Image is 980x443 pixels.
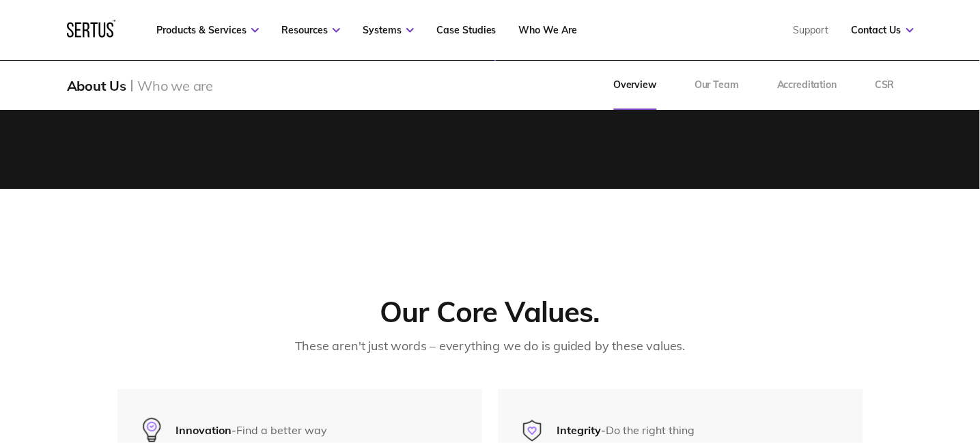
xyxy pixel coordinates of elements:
[519,24,578,36] a: Who We Are
[735,285,980,443] iframe: Chat Widget
[856,61,914,110] a: CSR
[675,61,758,110] a: Our Team
[281,24,340,36] a: Resources
[117,337,863,356] div: These aren't just words – everything we do is guided by these values.
[237,423,328,437] span: Find a better way
[176,423,232,437] strong: Innovation
[758,61,856,110] a: Accreditation
[436,24,496,36] a: Case Studies
[117,294,863,330] div: Our Core Values.
[557,423,695,437] div: -
[794,24,829,36] a: Support
[156,24,259,36] a: Products & Services
[363,24,414,36] a: Systems
[137,77,213,94] div: Who we are
[852,24,914,36] a: Contact Us
[557,423,601,437] strong: Integrity
[67,77,126,94] div: About Us
[176,423,328,437] div: -
[606,423,695,437] span: Do the right thing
